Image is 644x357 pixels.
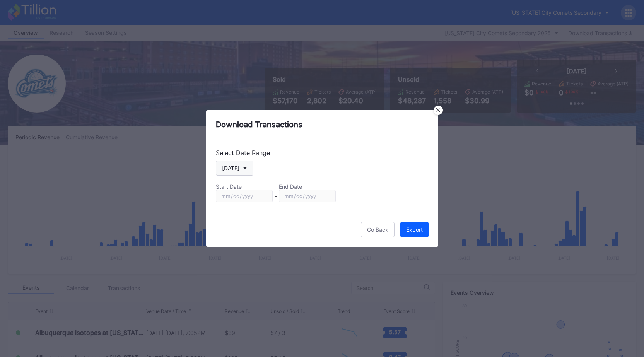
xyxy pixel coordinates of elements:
div: Select Date Range [216,149,429,157]
div: Download Transactions [206,110,438,139]
div: End Date [279,183,336,190]
div: - [275,193,277,200]
div: Export [406,226,423,233]
button: Export [400,222,429,237]
button: [DATE] [216,161,253,176]
div: [DATE] [222,165,239,171]
div: Start Date [216,183,273,190]
div: Go Back [367,226,388,233]
button: Go Back [361,222,395,237]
